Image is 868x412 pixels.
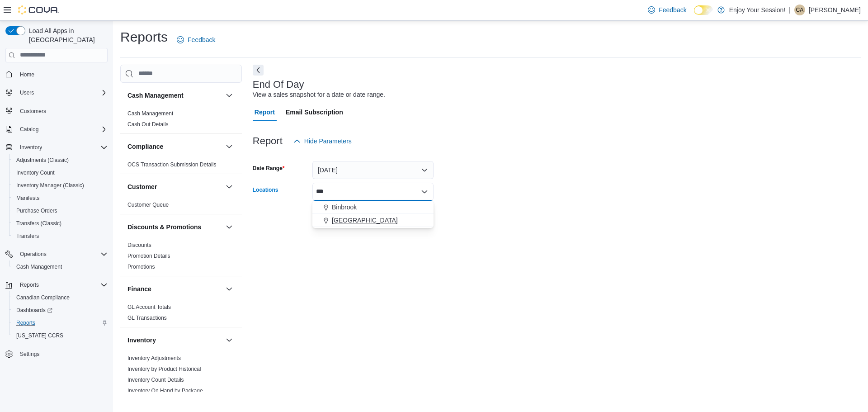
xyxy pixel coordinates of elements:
button: Reports [2,279,111,291]
span: Catalog [20,126,38,133]
button: [US_STATE] CCRS [9,329,111,342]
span: Customer Queue [127,201,169,208]
a: GL Transactions [127,315,167,321]
a: Feedback [173,31,219,49]
button: Hide Parameters [290,132,355,150]
span: [US_STATE] CCRS [16,332,63,339]
span: Inventory [16,142,108,153]
span: Dashboards [13,305,108,316]
span: Cash Management [127,110,173,117]
h3: Report [253,136,283,147]
button: Settings [2,347,111,360]
h3: Finance [127,284,151,294]
a: Customers [16,106,50,117]
div: Customer [120,199,242,214]
span: Cash Management [13,261,108,272]
input: Dark Mode [694,5,713,15]
span: Home [16,69,108,80]
button: Finance [224,284,235,294]
span: [GEOGRAPHIC_DATA] [332,216,398,225]
div: Discounts & Promotions [120,240,242,276]
h3: Discounts & Promotions [127,223,201,232]
span: Hide Parameters [304,137,352,146]
button: Next [253,65,264,76]
span: Transfers [13,231,108,242]
h3: Customer [127,182,157,191]
button: Discounts & Promotions [224,222,235,232]
span: Home [20,71,34,78]
a: Inventory Count [13,167,58,178]
button: Finance [127,284,222,294]
button: Binbrook [312,201,434,214]
span: Reports [20,281,39,289]
a: Inventory Adjustments [127,355,181,361]
button: Customer [224,181,235,192]
span: OCS Transaction Submission Details [127,161,217,168]
p: Enjoy Your Session! [729,5,786,15]
span: Inventory On Hand by Package [127,387,203,394]
span: Binbrook [332,203,357,212]
span: Promotions [127,263,155,270]
div: Finance [120,302,242,327]
a: Dashboards [13,305,56,316]
div: View a sales snapshot for a date or date range. [253,90,385,99]
a: Purchase Orders [13,205,61,216]
a: Reports [13,317,39,328]
a: Inventory Count Details [127,377,184,383]
span: GL Account Totals [127,303,171,311]
span: Adjustments (Classic) [13,155,108,166]
button: Manifests [9,192,111,204]
h3: Inventory [127,336,156,345]
a: Cash Out Details [127,121,169,128]
span: Purchase Orders [16,207,57,214]
span: CA [796,5,804,15]
nav: Complex example [5,64,108,384]
span: Load All Apps in [GEOGRAPHIC_DATA] [25,26,108,44]
span: Inventory Count [13,167,108,178]
span: Inventory Manager (Classic) [16,182,84,189]
span: Discounts [127,242,151,249]
span: Catalog [16,124,108,135]
button: Cash Management [224,90,235,101]
span: Dashboards [16,307,52,314]
a: GL Account Totals [127,304,171,310]
span: Purchase Orders [13,205,108,216]
button: Purchase Orders [9,204,111,217]
span: Manifests [13,193,108,204]
button: Discounts & Promotions [127,223,222,232]
button: [GEOGRAPHIC_DATA] [312,214,434,227]
button: Home [2,68,111,81]
button: Inventory [2,141,111,154]
span: Inventory by Product Historical [127,365,201,373]
p: [PERSON_NAME] [809,5,861,15]
button: Users [16,87,38,98]
button: Reports [16,279,42,290]
span: Users [16,87,108,98]
span: Users [20,89,34,96]
span: Inventory Count [16,169,55,176]
a: Customer Queue [127,202,169,208]
a: Settings [16,349,43,360]
label: Locations [253,186,278,194]
button: Adjustments (Classic) [9,154,111,166]
button: Operations [16,249,50,260]
span: Feedback [188,35,215,44]
div: Choose from the following options [312,201,434,227]
a: Manifests [13,193,43,204]
span: Inventory Count Details [127,376,184,384]
span: Customers [20,108,46,115]
div: Cash Management [120,108,242,133]
span: Manifests [16,194,39,202]
button: Customers [2,104,111,118]
span: Settings [20,350,39,358]
button: Transfers (Classic) [9,217,111,230]
a: Adjustments (Classic) [13,155,72,166]
span: Reports [16,279,108,290]
span: Adjustments (Classic) [16,156,69,164]
div: Carrie Anderson [794,5,805,15]
button: [DATE] [312,161,434,179]
a: [US_STATE] CCRS [13,330,67,341]
button: Canadian Compliance [9,291,111,304]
